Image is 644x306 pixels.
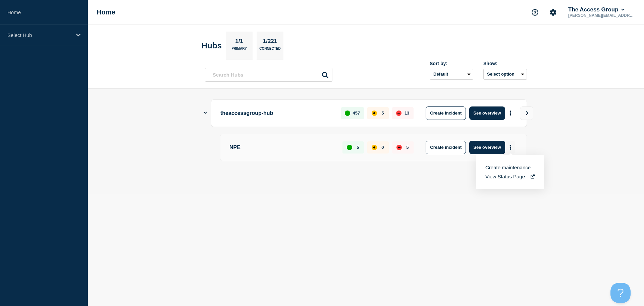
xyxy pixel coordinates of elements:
button: The Access Group [567,6,626,13]
div: affected [372,145,377,150]
div: Sort by: [430,61,473,66]
select: Sort by [430,69,473,80]
p: 1/1 [233,38,246,47]
p: 1/221 [260,38,280,47]
p: 5 [406,145,409,150]
h1: Home [97,8,115,16]
button: Select option [483,69,527,80]
div: Show: [483,61,527,66]
button: Support [528,5,542,19]
p: 5 [357,145,359,150]
p: 0 [381,145,384,150]
p: theaccessgroup-hub [220,106,333,120]
button: More actions [506,107,515,119]
p: 5 [381,111,384,116]
button: See overview [469,106,505,120]
button: Show Connected Hubs [204,111,207,116]
p: [PERSON_NAME][EMAIL_ADDRESS][PERSON_NAME][DOMAIN_NAME] [567,13,637,18]
button: Create incident [426,106,466,120]
a: View Status Page [485,174,535,179]
div: down [396,111,401,116]
div: up [347,145,352,150]
iframe: Help Scout Beacon - Open [610,283,631,303]
div: up [345,111,350,116]
input: Search Hubs [205,68,332,82]
button: Account settings [546,5,560,19]
h2: Hubs [202,41,222,50]
p: Connected [259,47,280,54]
button: Create maintenance [485,165,531,170]
button: Create incident [426,141,466,154]
p: 13 [405,111,409,116]
div: down [396,145,402,150]
p: Select Hub [7,32,72,38]
p: NPE [229,141,335,154]
div: affected [372,111,377,116]
button: See overview [469,141,505,154]
p: Primary [231,47,247,54]
button: More actions [506,141,515,154]
p: 457 [353,111,360,116]
button: View [520,106,533,120]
